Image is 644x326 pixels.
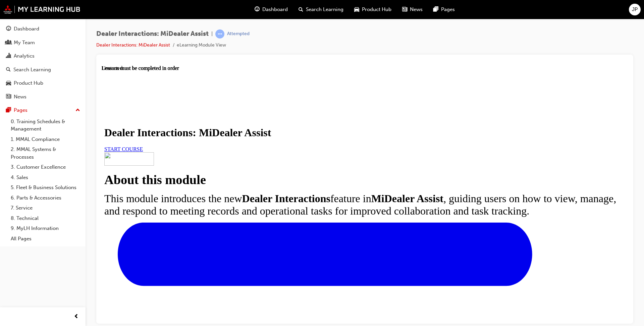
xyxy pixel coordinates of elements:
[262,6,288,13] span: Dashboard
[177,42,226,49] li: eLearning Module View
[74,313,79,321] span: prev-icon
[299,5,303,14] span: search-icon
[3,21,83,104] button: DashboardMy TeamAnalyticsSearch LearningProduct HubNews
[14,39,35,47] div: My Team
[8,203,83,213] a: 7. Service
[6,80,11,86] span: car-icon
[433,5,438,14] span: pages-icon
[96,30,209,38] span: Dealer Interactions: MiDealer Assist
[3,50,83,62] a: Analytics
[6,107,11,113] span: pages-icon
[3,127,515,152] span: This module introduces the new feature in , guiding users on how to view, manage, and respond to ...
[8,144,83,162] a: 2. MMAL Systems & Processes
[8,162,83,172] a: 3. Customer Excellence
[270,127,342,139] strong: MiDealer Assist
[349,3,397,16] a: car-iconProduct Hub
[8,182,83,193] a: 5. Fleet & Business Solutions
[141,127,229,139] strong: Dealer Interactions
[306,6,343,13] span: Search Learning
[632,6,638,13] span: JP
[3,77,83,89] a: Product Hub
[8,193,83,203] a: 6. Parts & Accessories
[6,53,11,59] span: chart-icon
[249,3,293,16] a: guage-iconDashboard
[8,213,83,224] a: 8. Technical
[441,6,455,13] span: Pages
[6,94,11,100] span: news-icon
[14,106,28,114] div: Pages
[3,81,41,87] a: START COURSE
[3,23,83,35] a: Dashboard
[3,104,83,116] button: Pages
[13,66,51,74] div: Search Learning
[14,25,39,33] div: Dashboard
[211,30,213,38] span: |
[96,42,170,48] a: Dealer Interactions: MiDealer Assist
[6,40,11,46] span: people-icon
[8,134,83,145] a: 1. MMAL Compliance
[3,107,104,121] strong: About this module
[227,31,250,37] div: Attempted
[3,61,524,74] h1: Dealer Interactions: MiDealer Assist
[14,52,35,60] div: Analytics
[6,26,11,32] span: guage-icon
[8,223,83,234] a: 9. MyLH Information
[14,93,26,101] div: News
[428,3,460,16] a: pages-iconPages
[362,6,391,13] span: Product Hub
[397,3,428,16] a: news-iconNews
[402,5,407,14] span: news-icon
[354,5,359,14] span: car-icon
[6,67,11,73] span: search-icon
[8,172,83,183] a: 4. Sales
[293,3,349,16] a: search-iconSearch Learning
[255,5,260,14] span: guage-icon
[215,29,224,38] span: learningRecordVerb_ATTEMPT-icon
[629,4,641,15] button: JP
[75,106,80,115] span: up-icon
[3,36,83,49] a: My Team
[410,6,423,13] span: News
[8,116,83,134] a: 0. Training Schedules & Management
[3,91,83,103] a: News
[8,234,83,244] a: All Pages
[14,79,43,87] div: Product Hub
[3,64,83,76] a: Search Learning
[3,5,80,14] img: mmal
